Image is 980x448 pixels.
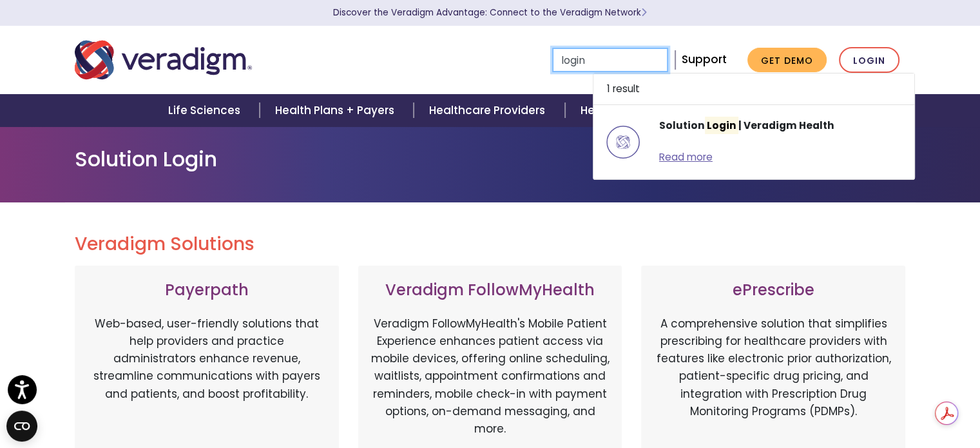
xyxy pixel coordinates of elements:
[682,52,727,67] a: Support
[75,233,906,255] h2: Veradigm Solutions
[747,48,827,73] a: Get Demo
[371,281,610,300] h3: Veradigm FollowMyHealth
[88,281,326,300] h3: Payerpath
[552,48,668,72] input: Search
[565,94,697,127] a: Health IT Vendors
[593,73,915,105] li: 1 result
[659,117,834,134] strong: Solution | Veradigm Health
[654,281,892,300] h3: ePrescribe
[6,411,37,442] button: Open CMP widget
[75,39,252,81] img: Veradigm logo
[659,150,713,164] a: Read more
[705,117,738,134] mark: Login
[606,118,639,166] img: icon-search-all.svg
[371,315,610,438] p: Veradigm FollowMyHealth's Mobile Patient Experience enhances patient access via mobile devices, o...
[260,94,414,127] a: Health Plans + Payers
[75,147,906,171] h1: Solution Login
[333,6,647,19] a: Discover the Veradigm Advantage: Connect to the Veradigm NetworkLearn More
[839,47,899,73] a: Login
[153,94,260,127] a: Life Sciences
[414,94,564,127] a: Healthcare Providers
[641,6,647,19] span: Learn More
